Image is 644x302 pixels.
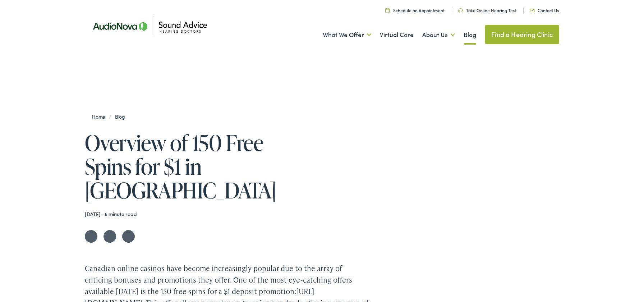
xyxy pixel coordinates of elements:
a: About Us [422,22,455,48]
a: Home [92,113,109,120]
a: Share on LinkedIn [122,230,135,243]
a: Share on Facebook [103,230,116,243]
time: [DATE] [85,210,101,218]
a: Blog [464,22,476,48]
a: Share on Twitter [85,230,97,243]
a: Find a Hearing Clinic [485,25,559,44]
a: Take Online Hearing Test [458,7,516,13]
a: What We Offer [323,22,371,48]
a: Blog [111,113,129,120]
img: Icon representing mail communication in a unique green color, indicative of contact or communicat... [530,9,535,12]
div: – 6 minute read [85,211,303,217]
a: Contact Us [530,7,559,13]
h1: Overview of 150 Free Spins for $1 in [GEOGRAPHIC_DATA] [85,131,303,202]
span: / [92,113,129,120]
a: Virtual Care [380,22,414,48]
a: Schedule an Appointment [385,7,445,13]
img: Calendar icon in a unique green color, symbolizing scheduling or date-related features. [385,8,390,13]
img: Headphone icon in a unique green color, suggesting audio-related services or features. [458,8,463,13]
